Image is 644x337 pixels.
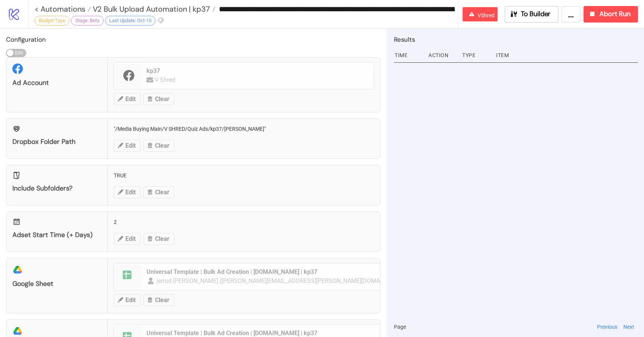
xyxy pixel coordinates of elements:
[35,16,69,26] div: Budget Type
[505,6,559,23] button: To Builder
[71,16,104,26] div: Stage: Beta
[394,48,422,62] div: Time
[394,35,638,44] h2: Results
[6,35,380,44] h2: Configuration
[495,48,638,62] div: Item
[478,12,495,18] span: VShred
[394,323,406,331] span: Page
[561,6,581,23] button: ...
[91,5,216,13] a: V2 Bulk Upload Automation | kp37
[595,323,620,331] button: Previous
[521,10,551,18] span: To Builder
[599,10,630,18] span: Abort Run
[35,5,91,13] a: < Automations
[91,4,210,14] span: V2 Bulk Upload Automation | kp37
[621,323,636,331] button: Next
[584,6,638,23] button: Abort Run
[462,48,490,62] div: Type
[428,48,456,62] div: Action
[105,16,155,26] div: Last Update: Oct-15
